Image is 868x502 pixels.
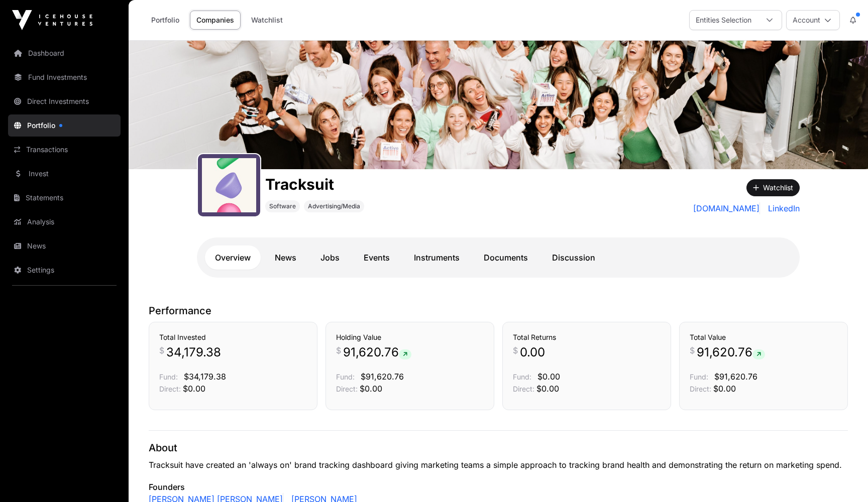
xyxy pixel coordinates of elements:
a: Invest [8,163,121,185]
span: $0.00 [713,384,736,394]
p: Tracksuit have created an 'always on' brand tracking dashboard giving marketing teams a simple ap... [149,459,848,471]
span: $0.00 [536,384,559,394]
span: Fund: [159,372,178,381]
span: 34,179.38 [166,344,221,360]
img: Tracksuit [129,41,868,169]
a: News [8,235,121,257]
p: About [149,441,848,455]
span: $0.00 [537,371,560,382]
h1: Tracksuit [265,175,364,193]
a: Watchlist [245,11,289,30]
nav: Tabs [205,245,792,270]
span: $ [690,344,695,356]
iframe: Chat Widget [818,454,868,502]
span: Direct: [336,385,358,393]
span: 0.00 [520,344,545,360]
a: Settings [8,259,121,281]
span: $ [513,344,518,356]
h3: Holding Value [336,332,484,342]
button: Account [786,10,840,30]
a: Analysis [8,211,121,233]
a: Fund Investments [8,66,121,88]
a: Instruments [404,245,470,270]
a: Companies [190,11,241,30]
a: Direct Investments [8,90,121,112]
a: Dashboard [8,42,121,64]
span: Fund: [336,372,355,381]
a: LinkedIn [764,202,800,214]
a: Transactions [8,139,121,161]
span: $0.00 [360,384,382,394]
div: Entities Selection [690,11,757,30]
span: Direct: [513,385,534,393]
h3: Total Invested [159,332,307,342]
span: $91,620.76 [361,371,404,382]
span: $91,620.76 [714,371,757,382]
a: Portfolio [145,11,186,30]
a: Statements [8,187,121,209]
span: $34,179.38 [184,371,226,382]
a: Jobs [310,245,350,270]
button: Watchlist [746,179,800,196]
span: Software [269,202,296,210]
span: $ [336,344,341,356]
a: Portfolio [8,114,121,137]
p: Founders [149,481,848,493]
span: $ [159,344,164,356]
span: Advertising/Media [308,202,360,210]
h3: Total Returns [513,332,661,342]
a: Overview [205,245,261,270]
img: gotracksuit_logo.jpeg [202,158,256,212]
img: Icehouse Ventures Logo [12,10,92,30]
a: Documents [474,245,538,270]
a: Discussion [542,245,605,270]
span: Direct: [159,385,181,393]
span: Fund: [690,372,708,381]
span: 91,620.76 [697,344,765,360]
span: Direct: [690,385,711,393]
span: $0.00 [183,384,205,394]
a: Events [354,245,400,270]
span: 91,620.76 [343,344,411,360]
span: Fund: [513,372,531,381]
p: Performance [149,304,848,318]
a: [DOMAIN_NAME] [693,202,760,214]
h3: Total Value [690,332,837,342]
a: News [265,245,306,270]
